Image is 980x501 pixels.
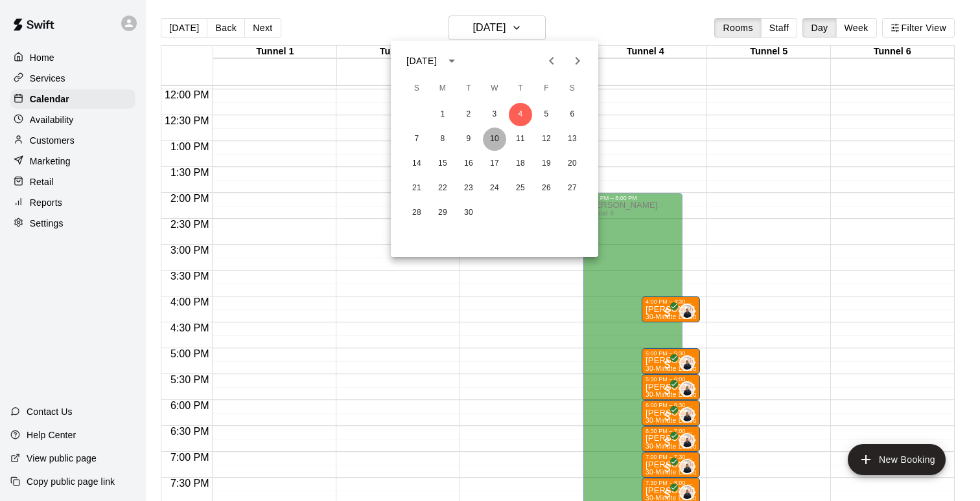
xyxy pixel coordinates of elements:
span: Sunday [405,76,428,102]
button: 7 [405,128,428,151]
button: 2 [457,103,480,126]
button: 12 [535,128,558,151]
button: Next month [565,48,590,74]
button: 5 [535,103,558,126]
button: 8 [431,128,454,151]
button: 27 [561,177,584,200]
button: 25 [509,177,532,200]
button: 19 [535,152,558,175]
span: Friday [535,76,558,102]
button: 28 [405,201,428,225]
button: 9 [457,128,480,151]
button: 14 [405,152,428,175]
button: 1 [431,103,454,126]
div: [DATE] [406,54,437,68]
button: 24 [483,177,506,200]
button: 26 [535,177,558,200]
button: 18 [509,152,532,175]
button: 17 [483,152,506,175]
span: Monday [431,76,454,102]
button: 30 [457,201,480,225]
button: 13 [561,128,584,151]
button: 16 [457,152,480,175]
span: Wednesday [483,76,506,102]
button: 22 [431,177,454,200]
button: 4 [509,103,532,126]
button: 11 [509,128,532,151]
button: Previous month [539,48,565,74]
button: 20 [561,152,584,175]
button: calendar view is open, switch to year view [441,50,463,72]
span: Thursday [509,76,532,102]
button: 10 [483,128,506,151]
span: Tuesday [457,76,480,102]
button: 21 [405,177,428,200]
button: 3 [483,103,506,126]
span: Saturday [561,76,584,102]
button: 29 [431,201,454,225]
button: 6 [561,103,584,126]
button: 15 [431,152,454,175]
button: 23 [457,177,480,200]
